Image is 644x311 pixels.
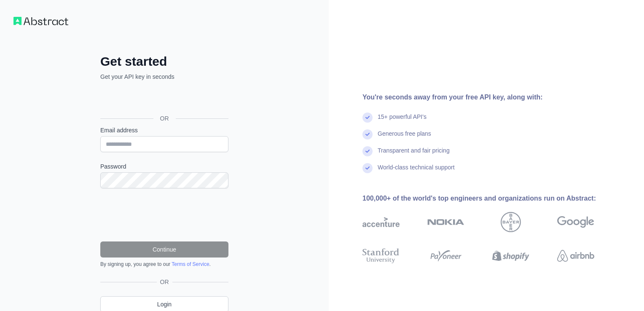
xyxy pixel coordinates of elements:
div: 100,000+ of the world's top engineers and organizations run on Abstract: [362,193,621,204]
div: Transparent and fair pricing [378,146,450,163]
iframe: reCAPTCHA [100,198,228,231]
p: Get your API key in seconds [100,72,228,81]
img: shopify [492,247,529,265]
div: World-class technical support [378,163,455,180]
img: Workflow [13,17,68,25]
img: bayer [501,212,521,232]
span: OR [157,278,172,286]
img: google [557,212,594,232]
img: stanford university [362,247,400,265]
div: Generous free plans [378,129,431,146]
img: airbnb [557,247,594,265]
img: check mark [362,146,373,156]
label: Email address [100,126,228,134]
div: You're seconds away from your free API key, along with: [362,92,621,102]
div: 15+ powerful API's [378,113,427,129]
img: accenture [362,212,400,232]
h2: Get started [100,54,228,69]
img: payoneer [427,247,464,265]
img: check mark [362,113,373,123]
button: Continue [100,241,228,257]
img: check mark [362,129,373,139]
img: nokia [427,212,464,232]
a: Terms of Service [172,261,209,267]
iframe: Button na Mag-sign in gamit ang Google [96,90,231,109]
span: OR [153,114,176,123]
div: By signing up, you agree to our . [100,261,228,268]
label: Password [100,162,228,171]
img: check mark [362,163,373,173]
